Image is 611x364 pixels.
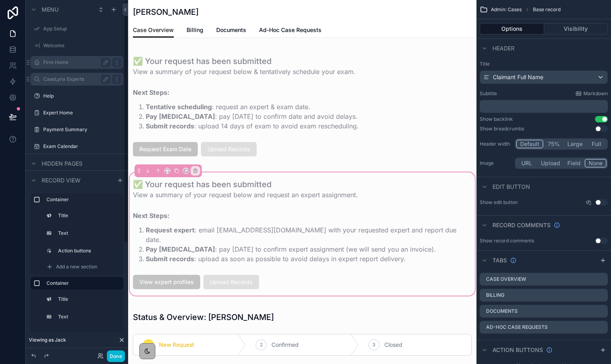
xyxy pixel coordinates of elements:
[133,6,199,18] h1: [PERSON_NAME]
[187,26,203,34] span: Billing
[43,42,122,49] label: Welcome
[43,126,122,133] label: Payment Summary
[43,26,122,32] label: App Setup
[42,176,80,184] span: Record view
[133,23,174,38] a: Case Overview
[486,308,518,314] label: Documents
[480,70,608,84] button: Claimant Full Name
[26,190,128,335] div: scrollable content
[480,61,608,67] label: Title
[43,143,122,150] label: Exam Calendar
[46,196,120,203] label: Container
[58,314,119,320] label: Text
[42,160,82,168] span: Hidden pages
[480,100,608,113] div: scrollable content
[259,26,322,34] span: Ad-Hoc Case Requests
[216,23,246,39] a: Documents
[492,44,515,52] span: Header
[544,23,608,34] button: Visibility
[46,280,117,286] label: Container
[43,59,107,66] label: Firm Home
[537,159,564,168] button: Upload
[480,23,544,34] button: Options
[58,230,119,236] label: Text
[29,337,66,343] span: Viewing as Jack
[480,238,534,244] div: Show record comments
[58,248,119,254] label: Action buttons
[543,140,564,148] button: 75%
[492,256,507,264] span: Tabs
[216,26,246,34] span: Documents
[493,73,543,81] span: Claimant Full Name
[486,292,504,298] label: Billing
[480,90,497,97] label: Subtitle
[480,199,518,206] label: Show edit button
[42,6,58,14] span: Menu
[43,76,107,82] label: CaseLynx Experts
[516,140,543,148] button: Default
[586,140,607,148] button: Full
[58,212,119,219] label: Title
[516,159,537,168] button: URL
[486,276,526,282] label: Case Overview
[583,90,608,97] span: Markdown
[259,23,322,39] a: Ad-Hoc Case Requests
[492,221,551,229] span: Record comments
[480,126,524,132] div: Show breadcrumbs
[43,110,122,116] label: Expert Home
[43,93,122,99] label: Help
[491,6,522,13] span: Admin: Cases
[486,324,548,330] label: Ad-Hoc Case Requests
[107,350,125,362] button: Done
[492,183,530,191] span: Edit button
[56,264,97,270] span: Add a new section
[480,141,512,147] label: Header width
[480,160,512,166] label: Image
[480,116,513,122] div: Show backlink
[533,6,561,13] span: Base record
[133,26,174,34] span: Case Overview
[585,159,607,168] button: None
[575,90,608,97] a: Markdown
[187,23,203,39] a: Billing
[58,331,119,338] label: Action buttons
[492,346,543,354] span: Action buttons
[564,159,585,168] button: Field
[564,140,586,148] button: Large
[58,296,119,302] label: Title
